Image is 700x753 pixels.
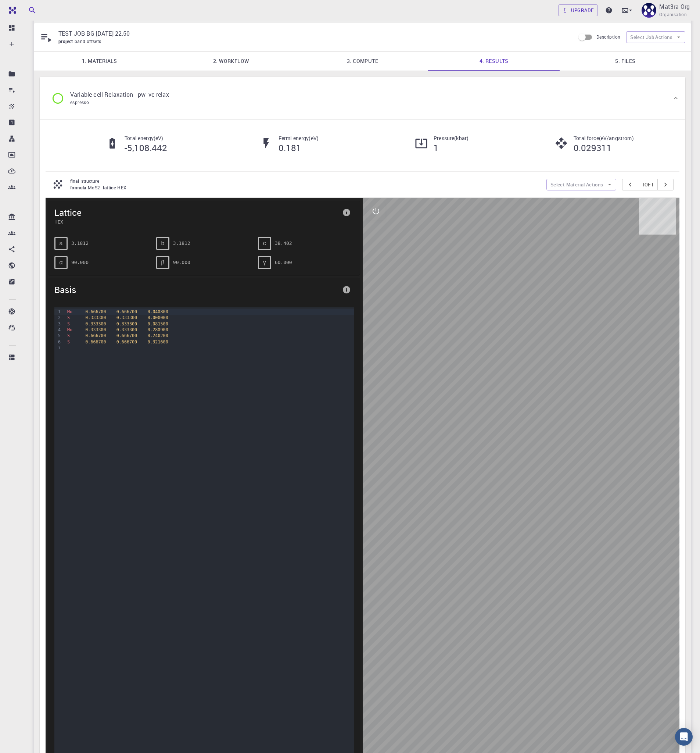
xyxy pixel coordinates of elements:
span: 0.240200 [147,333,168,338]
span: S [67,321,70,326]
span: 0.666700 [85,339,106,345]
span: 0.333300 [116,321,137,326]
span: 0.666700 [85,309,106,314]
span: 0.280900 [147,327,168,332]
span: β [161,259,164,266]
h5: 1 [434,142,469,154]
a: Upgrade [558,4,598,16]
span: S [67,333,70,338]
p: Fermi energy ( eV ) [279,135,319,142]
span: 0.333300 [85,327,106,332]
p: Pressure ( kbar ) [434,135,469,142]
p: Total force ( eV/angstrom ) [574,135,634,142]
pre: 3.1812 [71,237,89,250]
div: Variable-cell Relaxation - pw_vc-relaxespresso [40,77,685,119]
img: Mat3ra Org [642,3,656,18]
span: γ [263,259,266,266]
pre: 38.402 [275,237,292,250]
p: Total energy ( eV ) [125,135,167,142]
a: 5. Files [560,51,691,71]
a: 4. Results [428,51,560,71]
a: 1. Materials [34,51,165,71]
div: 3 [54,321,62,327]
img: logo [6,7,16,14]
div: 1 [54,309,62,315]
span: a [60,240,63,247]
span: S [67,315,70,320]
button: 1of1 [638,179,658,190]
span: Description [596,34,620,40]
button: Select Job Actions [626,31,685,43]
pre: 90.000 [173,256,190,269]
span: Basis [54,284,339,296]
h5: 0.029311 [574,142,634,154]
span: 0.666700 [116,309,137,314]
span: 0.333300 [116,327,137,332]
span: 0.321600 [147,339,168,345]
span: 0.666700 [85,333,106,338]
p: final_structure [70,178,541,184]
span: MoS2 [88,185,103,190]
p: TEST JOB BG [DATE] 22:50 [58,29,569,38]
div: 7 [54,345,62,351]
span: lattice [103,185,117,190]
div: 4 [54,327,62,333]
span: Organisation [659,11,687,18]
span: 0.081500 [147,321,168,326]
button: Select Material Actions [546,179,616,190]
div: pager [622,179,674,190]
span: α [59,259,62,266]
span: 0.333300 [116,315,137,320]
span: c [263,240,266,247]
span: 0.333300 [85,315,106,320]
span: 0.040800 [147,309,168,314]
span: Mo [67,309,72,314]
pre: 90.000 [71,256,89,269]
h5: -5,108.442 [125,142,167,154]
h5: 0.181 [279,142,319,154]
p: Variable-cell Relaxation - pw_vc-relax [70,90,169,99]
span: 0.000000 [147,315,168,320]
button: info [339,205,354,220]
span: formula [70,185,88,190]
p: Mat3ra Org [659,2,690,11]
a: 3. Compute [297,51,428,71]
div: 5 [54,333,62,339]
span: 0.666700 [116,333,137,338]
pre: 60.000 [275,256,292,269]
div: 6 [54,339,62,345]
a: 2. Workflow [165,51,297,71]
span: 0.333300 [85,321,106,326]
span: S [67,339,70,345]
span: Lattice [54,207,339,218]
div: 2 [54,315,62,321]
pre: 3.1812 [173,237,190,250]
span: espresso [70,99,89,105]
span: 0.666700 [116,339,137,345]
button: info [339,282,354,297]
span: band offsets [75,38,104,44]
span: b [161,240,164,247]
span: Mo [67,327,72,332]
span: Support [15,5,42,12]
div: Open Intercom Messenger [675,728,693,746]
span: HEX [117,185,129,190]
span: project [58,38,75,44]
span: HEX [54,218,339,225]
